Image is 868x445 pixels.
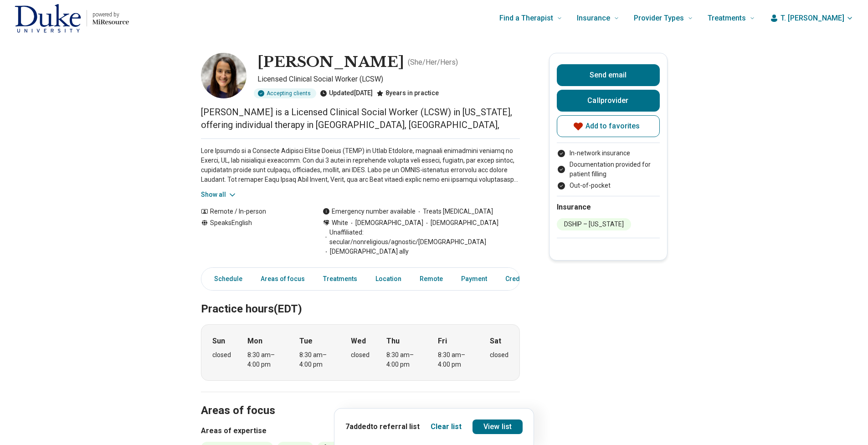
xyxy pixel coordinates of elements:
span: Insurance [577,12,610,25]
strong: Thu [386,336,400,347]
span: Treats [MEDICAL_DATA] [416,207,493,216]
a: Remote [414,270,448,288]
strong: Sat [490,336,501,347]
li: Documentation provided for patient filling [557,160,660,179]
span: [DEMOGRAPHIC_DATA] [348,218,423,228]
strong: Sun [212,336,225,347]
p: Lore Ipsumdo si a Consecte Adipisci Elitse Doeius (TEMP) in Utlab Etdolore, magnaali enimadmini v... [201,146,520,184]
span: [DEMOGRAPHIC_DATA] [423,218,498,228]
div: Updated [DATE] [320,88,373,98]
p: 7 added [345,421,420,432]
strong: Fri [438,336,447,347]
div: When does the program meet? [201,324,520,381]
a: Location [370,270,407,288]
h2: Practice hours (EDT) [201,280,520,317]
p: Licensed Clinical Social Worker (LCSW) [257,74,520,85]
span: White [332,218,348,228]
a: Treatments [318,270,363,288]
img: Lisa Stevens, Licensed Clinical Social Worker (LCSW) [201,53,247,98]
div: closed [212,350,231,360]
span: Add to favorites [586,123,640,130]
a: Credentials [500,270,545,288]
a: Schedule [203,270,248,288]
li: In-network insurance [557,148,660,158]
div: closed [490,350,508,360]
strong: Tue [299,336,313,347]
div: 8:30 am – 4:00 pm [247,350,282,369]
div: 8 years in practice [376,88,439,98]
div: Speaks English [201,218,304,256]
button: T. [PERSON_NAME] [770,13,853,24]
span: Unaffiliated: secular/nonreligious/agnostic/[DEMOGRAPHIC_DATA] [323,228,520,247]
a: Home page [15,4,129,33]
button: Add to favorites [557,115,660,137]
span: T. [PERSON_NAME] [781,13,844,24]
div: Emergency number available [323,207,416,216]
span: [DEMOGRAPHIC_DATA] ally [323,247,409,256]
button: Callprovider [557,90,660,112]
li: Out-of-pocket [557,181,660,190]
div: 8:30 am – 4:00 pm [386,350,421,369]
button: Show all [201,190,237,199]
h2: Areas of focus [201,381,520,419]
p: [PERSON_NAME] is a Licensed Clinical Social Worker (LCSW) in [US_STATE], offering individual ther... [201,106,520,131]
ul: Payment options [557,148,660,190]
p: ( She/Her/Hers ) [408,57,458,68]
div: Remote / In-person [201,207,304,216]
button: Clear list [431,421,462,432]
div: Accepting clients [254,88,316,98]
h2: Insurance [557,202,660,213]
h3: Areas of expertise [201,425,520,436]
a: View list [473,419,523,434]
button: Send email [557,64,660,86]
span: to referral list [370,422,420,431]
strong: Wed [351,336,366,347]
span: Find a Therapist [499,12,553,25]
div: closed [351,350,370,360]
div: 8:30 am – 4:00 pm [438,350,473,369]
a: Areas of focus [255,270,310,288]
span: Provider Types [634,12,684,25]
strong: Mon [247,336,262,347]
span: Treatments [708,12,746,25]
p: powered by [92,11,129,18]
a: Payment [456,270,493,288]
h1: [PERSON_NAME] [257,53,404,72]
div: 8:30 am – 4:00 pm [299,350,334,369]
li: DSHIP – [US_STATE] [557,218,631,230]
